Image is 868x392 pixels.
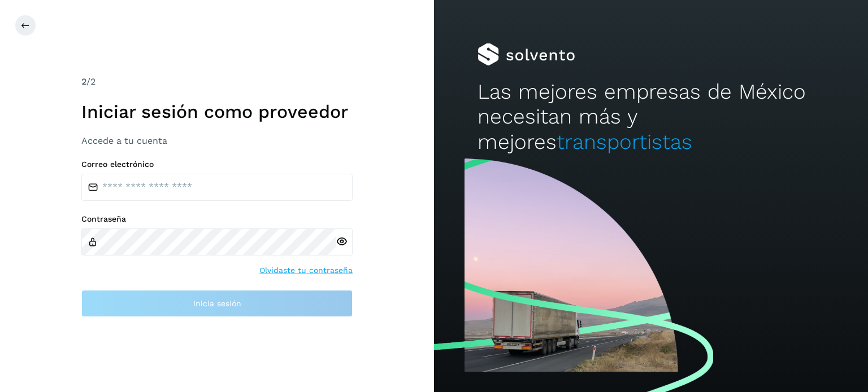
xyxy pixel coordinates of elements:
[81,290,353,317] button: Inicia sesión
[81,75,353,89] div: /2
[81,76,86,87] span: 2
[81,214,353,224] label: Contraseña
[81,101,353,122] h1: Iniciar sesión como proveedor
[557,130,692,154] span: transportistas
[193,299,241,307] span: Inicia sesión
[81,135,353,146] h3: Accede a tu cuenta
[81,160,353,169] label: Correo electrónico
[259,265,353,276] a: Olvidaste tu contraseña
[478,80,824,155] h2: Las mejores empresas de México necesitan más y mejores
